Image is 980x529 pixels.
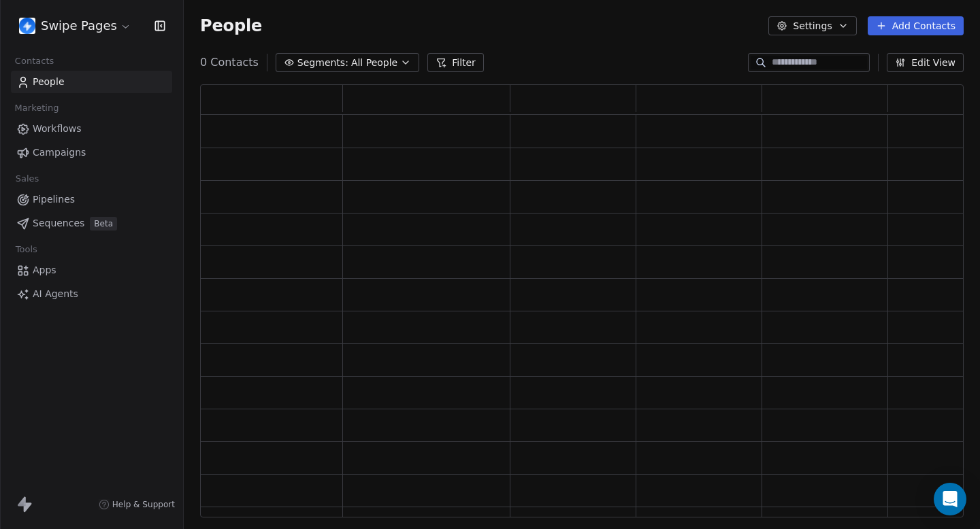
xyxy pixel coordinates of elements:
[10,239,43,260] span: Tools
[11,188,172,211] a: Pipelines
[934,483,966,515] div: Open Intercom Messenger
[33,75,65,89] span: People
[41,17,117,35] span: Swipe Pages
[33,146,86,160] span: Campaigns
[33,263,56,277] span: Apps
[10,169,45,189] span: Sales
[90,217,117,231] span: Beta
[200,54,259,71] span: 0 Contacts
[351,56,397,70] span: All People
[11,259,172,281] a: Apps
[11,118,172,140] a: Workflows
[33,287,78,301] span: AI Agents
[868,16,964,35] button: Add Contacts
[16,14,134,37] button: Swipe Pages
[99,499,175,510] a: Help & Support
[33,122,82,136] span: Workflows
[11,141,172,164] a: Campaigns
[33,216,84,231] span: Sequences
[9,51,60,71] span: Contacts
[33,192,75,207] span: Pipelines
[9,98,65,118] span: Marketing
[11,212,172,235] a: SequencesBeta
[112,499,175,510] span: Help & Support
[19,18,35,34] img: user_01J93QE9VH11XXZQZDP4TWZEES.jpg
[11,71,172,93] a: People
[768,16,856,35] button: Settings
[11,283,172,305] a: AI Agents
[427,53,484,72] button: Filter
[887,53,964,72] button: Edit View
[297,56,348,70] span: Segments:
[200,16,262,36] span: People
